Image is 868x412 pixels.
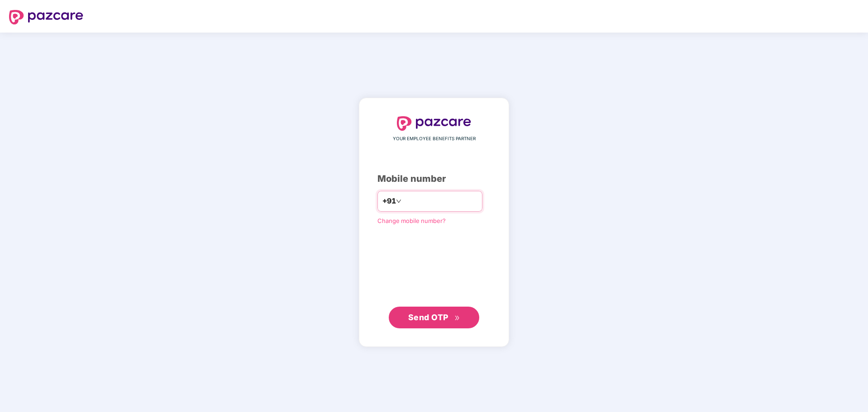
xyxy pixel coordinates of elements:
[408,313,448,322] span: Send OTP
[397,116,471,131] img: logo
[377,172,491,186] div: Mobile number
[393,135,476,142] span: YOUR EMPLOYEE BENEFITS PARTNER
[396,199,401,204] span: down
[377,217,446,224] a: Change mobile number?
[9,10,83,24] img: logo
[382,195,396,207] span: +91
[389,307,479,328] button: Send OTPdouble-right
[454,315,460,321] span: double-right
